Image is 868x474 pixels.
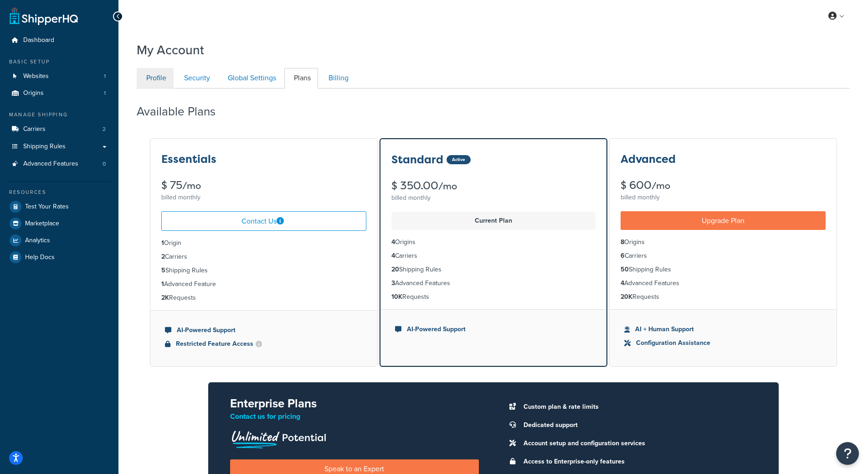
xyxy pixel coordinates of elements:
[621,251,625,260] strong: 6
[391,237,596,247] li: Origins
[165,339,363,349] li: Restricted Feature Access
[161,180,366,191] div: $ 75
[621,191,826,204] div: billed monthly
[391,192,596,204] div: billed monthly
[621,237,624,247] strong: 8
[621,180,826,191] div: $ 600
[175,68,217,89] a: Security
[23,125,46,133] span: Carriers
[25,220,59,228] span: Marketplace
[652,179,670,192] small: /mo
[7,249,112,266] a: Help Docs
[621,237,826,247] li: Origins
[137,68,174,89] a: Profile
[621,278,826,288] li: Advanced Features
[519,455,757,468] li: Access to Enterprise-only features
[161,191,366,204] div: billed monthly
[391,265,399,274] strong: 20
[230,397,479,410] h2: Enterprise Plans
[391,265,596,275] li: Shipping Rules
[319,68,356,89] a: Billing
[7,68,112,85] li: Websites
[7,85,112,102] li: Origins
[391,251,395,260] strong: 4
[395,324,592,334] li: AI-Powered Support
[218,68,283,89] a: Global Settings
[519,401,757,413] li: Custom plan & rate limits
[836,442,859,465] button: Open Resource Center
[7,156,112,172] a: Advanced Features 0
[397,214,590,227] p: Current Plan
[7,68,112,85] a: Websites 1
[519,419,757,432] li: Dedicated support
[182,179,201,192] small: /mo
[103,160,106,168] span: 0
[391,278,596,288] li: Advanced Features
[391,237,395,247] strong: 4
[447,155,471,164] div: Active
[161,153,216,165] h3: Essentials
[161,293,169,302] strong: 2K
[7,156,112,172] li: Advanced Features
[391,154,443,166] h3: Standard
[161,293,366,303] li: Requests
[621,251,826,261] li: Carriers
[161,279,366,289] li: Advanced Feature
[23,73,49,80] span: Websites
[7,232,112,249] a: Analytics
[7,58,112,66] div: Basic Setup
[161,266,165,275] strong: 5
[284,68,318,89] a: Plans
[161,266,366,276] li: Shipping Rules
[161,252,165,261] strong: 2
[230,410,479,423] p: Contact us for pricing
[7,198,112,215] a: Test Your Rates
[391,292,402,302] strong: 10K
[25,254,55,261] span: Help Docs
[7,111,112,119] div: Manage Shipping
[391,278,395,288] strong: 3
[391,251,596,261] li: Carriers
[161,252,366,262] li: Carriers
[25,203,69,211] span: Test Your Rates
[621,292,826,302] li: Requests
[165,325,363,335] li: AI-Powered Support
[23,89,44,97] span: Origins
[23,36,54,44] span: Dashboard
[104,89,106,97] span: 1
[621,292,632,302] strong: 20K
[7,138,112,155] a: Shipping Rules
[7,85,112,102] a: Origins 1
[161,279,164,289] strong: 1
[7,121,112,138] a: Carriers 2
[438,180,457,193] small: /mo
[7,32,112,49] a: Dashboard
[621,153,676,165] h3: Advanced
[621,278,624,288] strong: 4
[161,238,366,248] li: Origin
[230,427,327,448] img: Unlimited Potential
[391,292,596,302] li: Requests
[137,105,229,118] h2: Available Plans
[621,211,826,230] a: Upgrade Plan
[621,265,629,274] strong: 50
[161,211,366,231] a: Contact Us
[7,215,112,232] li: Marketplace
[621,265,826,275] li: Shipping Rules
[23,143,66,151] span: Shipping Rules
[624,324,822,334] li: AI + Human Support
[391,180,596,192] div: $ 350.00
[7,188,112,196] div: Resources
[10,7,78,25] a: ShipperHQ Home
[519,437,757,450] li: Account setup and configuration services
[161,238,164,248] strong: 1
[103,125,106,133] span: 2
[624,338,822,348] li: Configuration Assistance
[137,41,204,59] h1: My Account
[104,73,106,80] span: 1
